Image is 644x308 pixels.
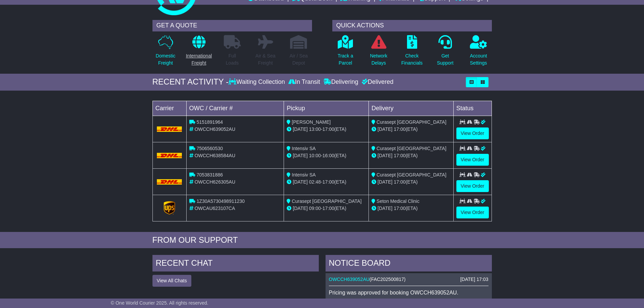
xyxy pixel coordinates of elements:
[309,179,321,185] span: 02:48
[309,126,321,132] span: 13:00
[377,119,446,125] span: Curasept [GEOGRAPHIC_DATA]
[287,152,366,159] div: - (ETA)
[323,153,334,158] span: 16:00
[401,52,423,67] p: Check Financials
[194,153,235,158] span: OWCCH638584AU
[372,152,451,159] div: (ETA)
[186,35,212,70] a: InternationalFreight
[287,126,366,133] div: - (ETA)
[229,78,286,86] div: Waiting Collection
[196,172,223,177] span: 7053831886
[157,179,182,185] img: DHL.png
[437,52,453,67] p: Get Support
[378,206,392,211] span: [DATE]
[152,255,319,273] div: RECENT CHAT
[287,205,366,212] div: - (ETA)
[329,289,488,296] p: Pricing was approved for booking OWCCH639052AU.
[152,77,229,87] div: RECENT ACTIVITY -
[470,35,487,70] a: AccountSettings
[323,206,334,211] span: 17:00
[292,146,316,151] span: Intensiv SA
[224,52,241,67] p: Full Loads
[194,126,235,132] span: OWCCH639052AU
[156,52,175,67] p: Domestic Freight
[155,35,175,70] a: DomesticFreight
[293,153,308,158] span: [DATE]
[372,205,451,212] div: (ETA)
[456,154,489,166] a: View Order
[377,198,420,204] span: Seton Medical Clinic
[394,179,406,185] span: 17:00
[323,179,334,185] span: 17:00
[436,35,454,70] a: GetSupport
[196,119,223,125] span: 5151891964
[157,153,182,158] img: DHL.png
[372,179,451,186] div: (ETA)
[284,101,369,116] td: Pickup
[292,172,316,177] span: Intensiv SA
[456,127,489,139] a: View Order
[186,101,284,116] td: OWC / Carrier #
[322,78,360,86] div: Delivering
[111,300,209,306] span: © One World Courier 2025. All rights reserved.
[370,52,387,67] p: Network Delays
[152,275,191,287] button: View All Chats
[152,235,492,245] div: FROM OUR SUPPORT
[309,206,321,211] span: 09:00
[287,78,322,86] div: In Transit
[368,101,453,116] td: Delivery
[152,20,312,31] div: GET A QUOTE
[329,277,488,282] div: ( )
[371,277,404,282] span: FAC202500817
[329,277,370,282] a: OWCCH639052AU
[369,35,387,70] a: NetworkDelays
[196,198,244,204] span: 1Z30A5730498911230
[196,146,223,151] span: 7506560530
[470,52,487,67] p: Account Settings
[401,35,423,70] a: CheckFinancials
[256,52,276,67] p: Air & Sea Freight
[394,206,406,211] span: 17:00
[337,35,354,70] a: Track aParcel
[453,101,492,116] td: Status
[293,206,308,211] span: [DATE]
[377,172,446,177] span: Curasept [GEOGRAPHIC_DATA]
[378,126,392,132] span: [DATE]
[290,52,308,67] p: Air / Sea Depot
[293,179,308,185] span: [DATE]
[360,78,393,86] div: Delivered
[186,52,212,67] p: International Freight
[292,198,361,204] span: Curasept [GEOGRAPHIC_DATA]
[292,119,331,125] span: [PERSON_NAME]
[293,126,308,132] span: [DATE]
[287,179,366,186] div: - (ETA)
[309,153,321,158] span: 10:00
[378,179,392,185] span: [DATE]
[332,20,492,31] div: QUICK ACTIONS
[338,52,353,67] p: Track a Parcel
[460,277,488,282] div: [DATE] 17:03
[323,126,334,132] span: 17:00
[194,206,235,211] span: OWCAU623107CA
[164,201,175,215] img: GetCarrierServiceLogo
[377,146,446,151] span: Curasept [GEOGRAPHIC_DATA]
[456,207,489,218] a: View Order
[378,153,392,158] span: [DATE]
[194,179,235,185] span: OWCCH626305AU
[157,126,182,132] img: DHL.png
[394,153,406,158] span: 17:00
[152,101,186,116] td: Carrier
[394,126,406,132] span: 17:00
[326,255,492,273] div: NOTICE BOARD
[456,180,489,192] a: View Order
[372,126,451,133] div: (ETA)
